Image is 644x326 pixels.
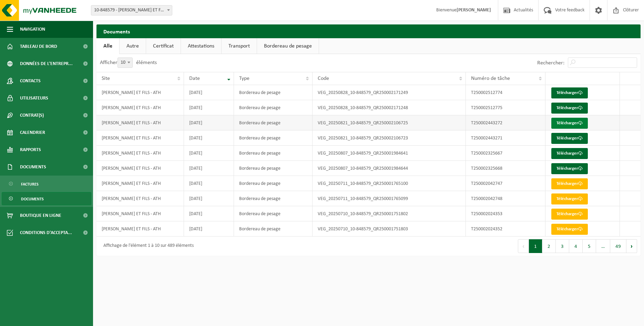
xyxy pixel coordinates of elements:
td: [DATE] [184,206,234,221]
button: 4 [569,239,583,253]
td: VEG_20250710_10-848579_QR250001751803 [313,221,466,236]
a: Transport [222,38,257,54]
span: Site [102,76,110,81]
a: Télécharger [551,148,588,159]
span: Conditions d'accepta... [20,224,72,241]
td: VEG_20250710_10-848579_QR250001751802 [313,206,466,221]
td: [DATE] [184,161,234,176]
td: [PERSON_NAME] ET FILS - ATH [96,115,184,130]
button: 1 [529,239,542,253]
span: Type [239,76,249,81]
a: Alle [96,38,119,54]
td: VEG_20250828_10-848579_QR250002171249 [313,85,466,100]
span: Contacts [20,72,41,90]
td: T250002443272 [466,115,546,130]
td: [DATE] [184,221,234,236]
td: [DATE] [184,115,234,130]
td: T250002042747 [466,176,546,191]
td: [PERSON_NAME] ET FILS - ATH [96,206,184,221]
span: Calendrier [20,124,45,141]
td: [PERSON_NAME] ET FILS - ATH [96,191,184,206]
span: Utilisateurs [20,90,48,107]
button: 5 [583,239,596,253]
td: T250002512775 [466,100,546,115]
a: Certificat [146,38,181,54]
td: [DATE] [184,191,234,206]
td: Bordereau de pesage [234,191,313,206]
h2: Documents [96,24,641,38]
span: 10-848579 - ROUSSEAU ET FILS - ATH [91,5,172,15]
span: Documents [20,158,46,176]
span: Navigation [20,21,45,38]
td: VEG_20250821_10-848579_QR250002106725 [313,115,466,130]
span: … [596,239,610,253]
span: Contrat(s) [20,107,44,124]
td: [DATE] [184,176,234,191]
span: Code [318,76,329,81]
span: 10-848579 - ROUSSEAU ET FILS - ATH [91,6,172,15]
td: T250002024352 [466,221,546,236]
a: Télécharger [551,209,588,220]
td: VEG_20250807_10-848579_QR250001984644 [313,161,466,176]
span: Numéro de tâche [471,76,510,81]
td: T250002443271 [466,130,546,146]
a: Factures [2,177,91,190]
span: Factures [21,178,39,191]
label: Afficher éléments [100,60,157,65]
a: Télécharger [551,163,588,174]
span: Documents [21,192,44,206]
td: Bordereau de pesage [234,100,313,115]
span: Date [189,76,200,81]
a: Télécharger [551,224,588,235]
td: [PERSON_NAME] ET FILS - ATH [96,176,184,191]
td: VEG_20250711_10-848579_QR250001765100 [313,176,466,191]
label: Rechercher: [537,60,564,66]
button: Next [626,239,637,253]
td: T250002024353 [466,206,546,221]
button: 3 [556,239,569,253]
td: T250002325668 [466,161,546,176]
td: [PERSON_NAME] ET FILS - ATH [96,146,184,161]
a: Télécharger [551,193,588,204]
a: Attestations [181,38,221,54]
span: Rapports [20,141,41,158]
div: Affichage de l'élément 1 à 10 sur 489 éléments [100,240,194,252]
button: Previous [518,239,529,253]
span: Boutique en ligne [20,207,61,224]
strong: [PERSON_NAME] [457,8,491,13]
span: 10 [118,58,132,67]
span: Données de l'entrepr... [20,55,73,72]
button: 2 [542,239,556,253]
td: Bordereau de pesage [234,206,313,221]
a: Télécharger [551,87,588,98]
td: Bordereau de pesage [234,176,313,191]
a: Télécharger [551,178,588,189]
td: T250002325667 [466,146,546,161]
td: VEG_20250821_10-848579_QR250002106723 [313,130,466,146]
td: Bordereau de pesage [234,115,313,130]
a: Autre [120,38,146,54]
td: Bordereau de pesage [234,130,313,146]
span: Tableau de bord [20,38,57,55]
td: Bordereau de pesage [234,161,313,176]
a: Télécharger [551,133,588,144]
td: Bordereau de pesage [234,146,313,161]
a: Télécharger [551,118,588,129]
td: [PERSON_NAME] ET FILS - ATH [96,130,184,146]
td: [PERSON_NAME] ET FILS - ATH [96,85,184,100]
td: [DATE] [184,146,234,161]
td: T250002042748 [466,191,546,206]
td: VEG_20250711_10-848579_QR250001765099 [313,191,466,206]
td: [PERSON_NAME] ET FILS - ATH [96,100,184,115]
td: Bordereau de pesage [234,85,313,100]
td: [DATE] [184,130,234,146]
td: [DATE] [184,85,234,100]
td: [PERSON_NAME] ET FILS - ATH [96,221,184,236]
td: [DATE] [184,100,234,115]
a: Bordereau de pesage [257,38,319,54]
a: Documents [2,192,91,205]
td: VEG_20250828_10-848579_QR250002171248 [313,100,466,115]
td: [PERSON_NAME] ET FILS - ATH [96,161,184,176]
td: VEG_20250807_10-848579_QR250001984641 [313,146,466,161]
span: 10 [117,57,133,68]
